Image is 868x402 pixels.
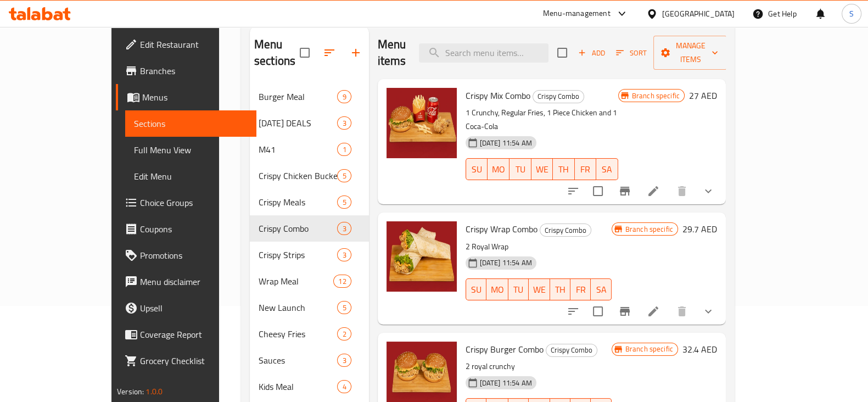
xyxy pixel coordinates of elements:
a: Full Menu View [125,137,256,163]
a: Edit Menu [125,163,256,189]
span: Select to update [586,180,609,203]
span: Add [576,47,606,59]
span: Crispy Meals [259,196,338,209]
span: Add item [574,44,609,62]
div: [GEOGRAPHIC_DATA] [662,8,735,20]
div: items [337,196,351,209]
button: sort-choices [560,178,586,204]
span: Grocery Checklist [140,354,248,367]
span: Crispy Burger Combo [466,341,544,358]
button: Branch-specific-item [612,178,638,204]
p: 2 royal crunchy [466,360,612,373]
button: Sort [613,44,649,62]
h2: Menu items [378,36,406,69]
span: Sort [616,47,646,59]
button: Add [574,44,609,62]
div: [DATE] DEALS3 [250,110,369,136]
a: Coupons [116,216,256,242]
span: Crispy Wrap Combo [466,221,537,237]
span: TH [555,282,566,298]
span: MO [492,161,505,177]
span: Coupons [140,222,248,236]
div: items [337,90,351,103]
span: Crispy Strips [259,248,338,261]
span: 3 [338,224,350,234]
button: TH [550,278,570,300]
button: show more [695,298,721,325]
button: Add section [343,40,369,66]
div: Cheesy Fries [259,327,338,340]
span: Select all sections [293,41,316,64]
span: 5 [338,197,350,208]
span: SA [601,161,614,177]
span: Crispy Mix Combo [466,87,530,104]
div: items [337,222,351,235]
button: show more [695,178,721,204]
span: 9 [338,92,350,102]
a: Edit menu item [647,305,660,318]
span: Crispy Combo [540,224,591,237]
a: Branches [116,58,256,84]
div: items [337,169,351,182]
span: Branch specific [621,224,677,235]
div: items [337,354,351,367]
button: delete [669,178,695,204]
div: RAMADAN DEALS [259,116,338,130]
span: Crispy Chicken Buckets [259,169,338,182]
img: Crispy Mix Combo [387,88,457,158]
span: 1 [338,144,350,155]
div: Menu-management [543,7,611,20]
span: TH [557,161,570,177]
button: SU [466,278,486,300]
span: FR [575,282,586,298]
span: Promotions [140,249,248,262]
div: items [337,380,351,393]
div: Burger Meal9 [250,83,369,110]
div: Wrap Meal12 [250,268,369,294]
span: Edit Menu [134,170,248,183]
span: Sort sections [316,40,343,66]
button: TU [509,158,531,180]
span: Edit Restaurant [140,38,248,51]
span: WE [533,282,546,298]
span: Crispy Combo [259,222,338,235]
span: 3 [338,355,350,366]
div: Crispy Strips3 [250,242,369,268]
span: Choice Groups [140,196,248,209]
span: FR [579,161,592,177]
span: 5 [338,171,350,181]
span: New Launch [259,301,338,314]
span: WE [536,161,549,177]
a: Choice Groups [116,189,256,216]
p: 1 Crunchy, Regular Fries, 1 Piece Chicken and 1 Coca-Cola [466,106,618,133]
span: Sections [134,117,248,130]
button: sort-choices [560,298,586,325]
span: 3 [338,250,350,260]
span: Branch specific [621,344,677,354]
p: 2 Royal Wrap [466,240,612,254]
input: search [419,43,548,63]
div: Crispy Meals5 [250,189,369,215]
svg: Show Choices [702,185,715,198]
div: M411 [250,136,369,163]
button: MO [488,158,509,180]
span: Crispy Combo [533,90,584,103]
a: Menus [116,84,256,110]
a: Grocery Checklist [116,348,256,374]
h2: Menu sections [254,36,300,69]
span: Wrap Meal [259,275,333,288]
span: Burger Meal [259,90,338,103]
a: Sections [125,110,256,137]
span: SU [471,282,482,298]
svg: Show Choices [702,305,715,318]
button: delete [669,298,695,325]
span: 2 [338,329,350,339]
div: Sauces3 [250,347,369,373]
span: Kids Meal [259,380,338,393]
div: Crispy Chicken Buckets5 [250,163,369,189]
div: New Launch5 [250,294,369,321]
